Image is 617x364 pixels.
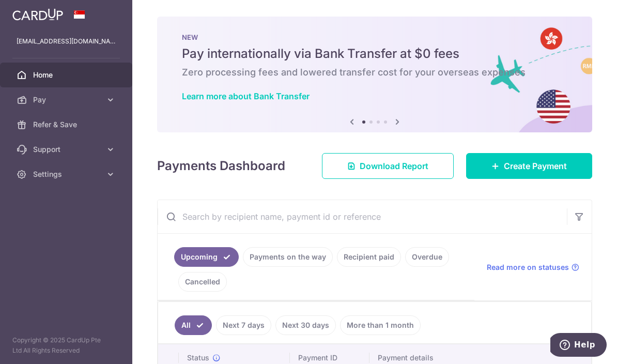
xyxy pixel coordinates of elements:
a: More than 1 month [340,315,421,335]
img: CardUp [12,8,63,21]
a: Next 30 days [275,315,336,335]
p: [EMAIL_ADDRESS][DOMAIN_NAME] [17,36,116,47]
a: Upcoming [174,247,239,267]
span: Settings [33,169,101,179]
span: Create Payment [504,160,567,172]
a: Read more on statuses [487,262,579,272]
span: Download Report [360,160,428,172]
a: Learn more about Bank Transfer [182,91,310,101]
img: Bank transfer banner [157,17,592,132]
span: Refer & Save [33,119,101,130]
a: Recipient paid [337,247,401,267]
a: All [175,315,212,335]
span: Read more on statuses [487,262,569,272]
span: Home [33,70,101,80]
h4: Payments Dashboard [157,157,285,175]
a: Download Report [322,153,454,179]
h6: Zero processing fees and lowered transfer cost for your overseas expenses [182,66,567,79]
a: Payments on the way [243,247,333,267]
a: Next 7 days [216,315,271,335]
a: Create Payment [466,153,592,179]
span: Support [33,144,101,155]
a: Overdue [405,247,449,267]
p: NEW [182,33,567,41]
h5: Pay internationally via Bank Transfer at $0 fees [182,45,567,62]
span: Pay [33,95,101,105]
input: Search by recipient name, payment id or reference [158,200,567,233]
iframe: Opens a widget where you can find more information [550,333,607,359]
a: Cancelled [178,272,227,292]
span: Status [187,353,209,363]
